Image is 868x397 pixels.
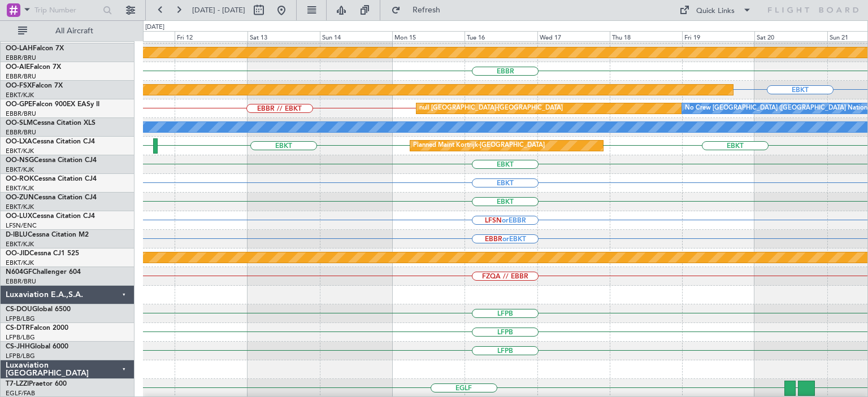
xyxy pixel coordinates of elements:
span: OO-NSG [6,157,34,164]
div: Quick Links [696,6,735,17]
button: All Aircraft [12,22,123,40]
a: N604GFChallenger 604 [6,269,81,276]
a: OO-ZUNCessna Citation CJ4 [6,194,97,201]
span: OO-AIE [6,64,30,71]
button: Refresh [386,1,454,19]
a: LFPB/LBG [6,333,35,342]
div: Fri 12 [175,31,247,41]
a: CS-DTRFalcon 2000 [6,325,68,331]
a: OO-NSGCessna Citation CJ4 [6,157,97,164]
div: Mon 15 [392,31,465,41]
span: D-IBLU [6,232,28,238]
a: OO-AIEFalcon 7X [6,64,61,71]
a: EBKT/KJK [6,259,34,267]
span: OO-ROK [6,176,34,182]
div: null [GEOGRAPHIC_DATA]-[GEOGRAPHIC_DATA] [419,100,563,117]
a: CS-JHHGlobal 6000 [6,343,68,350]
span: N604GF [6,269,32,276]
div: Planned Maint Kortrijk-[GEOGRAPHIC_DATA] [413,137,545,154]
a: T7-LZZIPraetor 600 [6,381,67,387]
span: OO-LAH [6,45,33,52]
span: CS-JHH [6,343,30,350]
a: EBKT/KJK [6,184,34,193]
a: EBKT/KJK [6,91,34,99]
a: EBBR/BRU [6,54,36,62]
a: OO-LXACessna Citation CJ4 [6,138,95,145]
div: Thu 18 [610,31,682,41]
a: LFPB/LBG [6,315,35,323]
span: OO-JID [6,250,29,257]
a: D-IBLUCessna Citation M2 [6,232,89,238]
a: EBKT/KJK [6,147,34,155]
a: OO-LUXCessna Citation CJ4 [6,213,95,220]
div: Wed 17 [537,31,610,41]
a: EBKT/KJK [6,203,34,211]
span: CS-DOU [6,306,32,313]
span: OO-GPE [6,101,32,108]
a: OO-JIDCessna CJ1 525 [6,250,79,257]
div: Sun 14 [320,31,392,41]
a: EBKT/KJK [6,165,34,174]
span: T7-LZZI [6,381,29,387]
a: OO-LAHFalcon 7X [6,45,64,52]
a: EBBR/BRU [6,128,36,137]
span: All Aircraft [29,27,119,35]
a: OO-FSXFalcon 7X [6,82,63,89]
span: CS-DTR [6,325,30,331]
span: OO-LXA [6,138,32,145]
a: LFPB/LBG [6,352,35,360]
a: EBBR/BRU [6,277,36,286]
a: EBKT/KJK [6,240,34,248]
span: OO-FSX [6,82,32,89]
a: EBBR/BRU [6,72,36,81]
span: OO-LUX [6,213,32,220]
a: LFSN/ENC [6,221,37,230]
button: Quick Links [674,1,757,19]
div: Sat 20 [754,31,827,41]
a: OO-SLMCessna Citation XLS [6,120,96,126]
span: OO-ZUN [6,194,34,201]
a: EBBR/BRU [6,110,36,118]
a: CS-DOUGlobal 6500 [6,306,71,313]
div: Fri 19 [682,31,754,41]
div: [DATE] [145,23,164,32]
a: OO-GPEFalcon 900EX EASy II [6,101,99,108]
span: [DATE] - [DATE] [192,5,245,15]
div: Sat 13 [248,31,320,41]
span: Refresh [403,6,450,14]
span: OO-SLM [6,120,33,126]
a: OO-ROKCessna Citation CJ4 [6,176,97,182]
input: Trip Number [34,2,99,19]
div: Tue 16 [465,31,537,41]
